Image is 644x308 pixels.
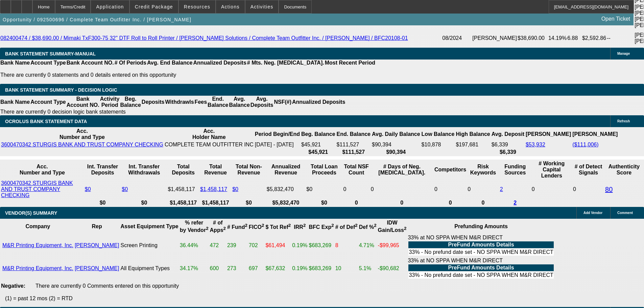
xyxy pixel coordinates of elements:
[120,223,178,229] b: Asset Equipment Type
[442,29,472,48] td: 08/2024
[336,141,371,148] td: $111,527
[1,128,164,141] th: Acc. Number and Type
[5,119,87,124] span: OCROLUS BANK STATEMENT DATA
[294,224,306,230] b: IRR
[184,4,210,9] span: Resources
[3,17,191,22] span: Opportunity / 092500696 / Complete Team Outfitter Inc. / [PERSON_NAME]
[292,257,308,280] td: 0.19%
[35,283,179,289] span: There are currently 0 Comments entered on this opportunity
[606,29,634,48] td: --
[232,160,266,179] th: Total Non-Revenue
[500,186,503,192] a: 2
[180,257,209,280] td: 34.17%
[130,0,178,13] button: Credit Package
[455,141,490,148] td: $197,681
[371,180,433,199] td: 0
[255,128,300,141] th: Period Begin/End
[120,257,178,280] td: All Equipment Types
[221,4,240,9] span: Actions
[164,128,254,141] th: Acc. Holder Name
[455,128,490,141] th: High Balance
[5,295,644,302] p: (1) = past 12 mos (2) = RTD
[599,13,633,25] a: Open Ticket
[359,234,377,257] td: 4.71%
[75,265,119,271] a: [PERSON_NAME]
[262,223,264,228] sup: 2
[164,141,254,148] td: COMPLETE TEAM OUTFITTER INC
[248,234,265,257] td: 702
[210,220,226,233] b: # of Apps
[292,234,308,257] td: 0.19%
[309,224,334,230] b: BFC Exp
[232,186,238,192] a: $0
[306,199,342,206] th: $0
[30,60,66,66] th: Account Type
[85,186,91,192] a: $0
[448,242,514,247] b: PreFund Amounts Details
[200,199,231,206] th: $1,458,117
[309,234,334,257] td: $683,269
[91,0,129,13] button: Application
[605,160,643,179] th: Authenticity Score
[306,180,342,199] td: $0
[573,180,604,199] td: 0
[216,0,245,13] button: Actions
[167,180,199,199] td: $1,458,117
[66,60,114,66] th: Bank Account NO.
[531,160,572,179] th: # Working Capital Lenders
[306,160,342,179] th: Total Loan Proceeds
[303,223,306,228] sup: 2
[335,257,358,280] td: 10
[267,186,305,192] div: $5,832,470
[336,128,371,141] th: End. Balance
[180,220,209,233] b: % refer by Vendor
[249,224,264,230] b: FICO
[467,160,499,179] th: Risk Keywords
[248,257,265,280] td: 697
[288,223,291,228] sup: 2
[100,96,120,109] th: Activity Period
[408,258,554,279] div: 33% at NO SPPA WHEN M&R DIRECT
[336,149,371,156] th: $111,527
[343,199,370,206] th: 0
[147,60,193,66] th: Avg. End Balance
[500,160,531,179] th: Funding Sources
[371,199,433,206] th: 0
[372,128,421,141] th: Avg. Daily Balance
[434,160,467,179] th: Competitors
[0,35,408,41] a: 082400474 / $38,690.00 / Mimaki TxF300-75 32" DTF Roll to Roll Printer / [PERSON_NAME] Solutions ...
[210,234,226,257] td: 472
[309,257,334,280] td: $683,269
[120,96,141,109] th: Beg. Balance
[2,242,73,248] a: M&R Printing Equipment, Inc.
[548,29,567,48] td: 14.19%
[374,223,376,228] sup: 2
[467,199,499,206] th: 0
[75,242,119,248] a: [PERSON_NAME]
[0,72,375,78] p: There are currently 0 statements and 0 details entered on this opportunity
[179,0,215,13] button: Resources
[1,283,25,289] b: Negative:
[617,52,630,55] span: Manage
[378,234,407,257] td: -$99,965
[5,51,96,56] span: BANK STATEMENT SUMMARY-MANUAL
[343,180,370,199] td: 0
[331,223,334,228] sup: 2
[378,257,407,280] td: -$90,682
[206,226,208,231] sup: 2
[245,223,247,228] sup: 2
[66,96,100,109] th: Bank Account NO.
[135,4,173,9] span: Credit Package
[325,60,376,66] th: Most Recent Period
[200,186,227,192] a: $1,458,117
[421,141,455,148] td: $10,878
[85,160,121,179] th: Int. Transfer Deposits
[567,29,582,48] td: 6.88
[378,220,407,233] b: IDW Gain/Loss
[605,186,613,193] a: 80
[207,96,229,109] th: End. Balance
[265,224,291,230] b: $ Tot Ref
[122,186,128,192] a: $0
[617,211,633,215] span: Comment
[167,199,199,206] th: $1,458,117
